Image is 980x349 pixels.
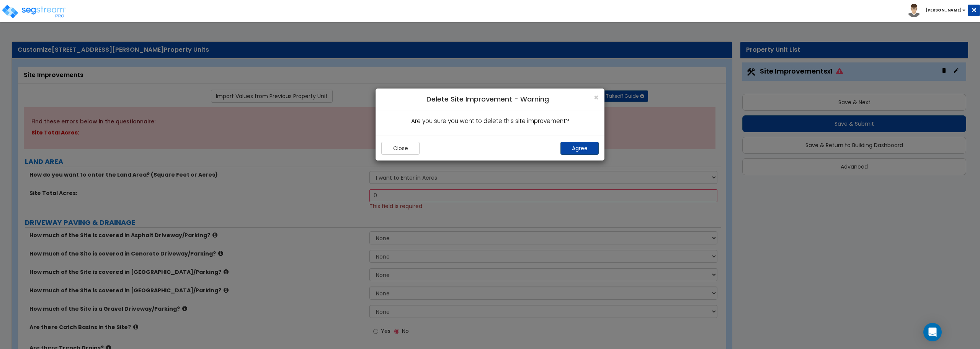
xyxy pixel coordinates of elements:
button: Agree [560,142,599,155]
div: Open Intercom Messenger [923,323,942,341]
p: Are you sure you want to delete this site improvement? [381,116,599,126]
img: logo_pro_r.png [1,4,66,19]
button: Close [594,93,599,102]
b: [PERSON_NAME] [926,7,962,13]
button: Close [381,142,420,155]
h4: Delete Site Improvement - Warning [381,94,599,104]
img: avatar.png [907,4,921,17]
span: × [594,92,599,103]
